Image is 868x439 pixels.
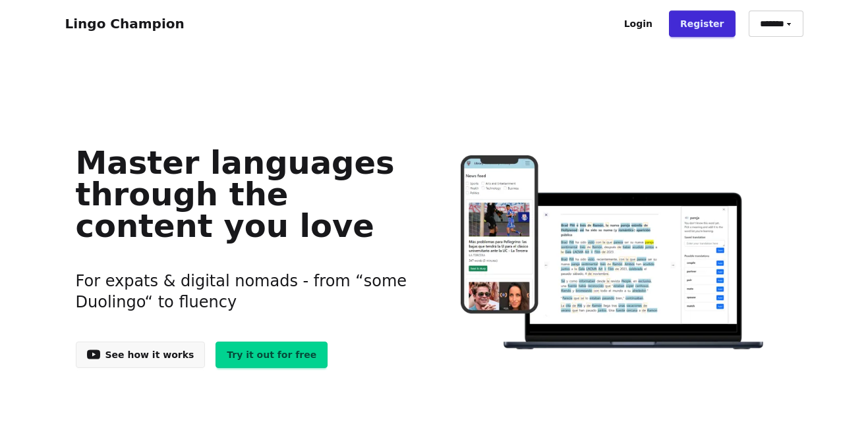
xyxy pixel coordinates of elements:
[434,155,792,352] img: Learn languages online
[669,11,736,37] a: Register
[76,147,414,242] h1: Master languages through the content you love
[216,342,328,368] a: Try it out for free
[76,342,206,368] a: See how it works
[65,16,185,32] a: Lingo Champion
[76,255,414,328] h3: For expats & digital nomads - from “some Duolingo“ to fluency
[613,11,664,37] a: Login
